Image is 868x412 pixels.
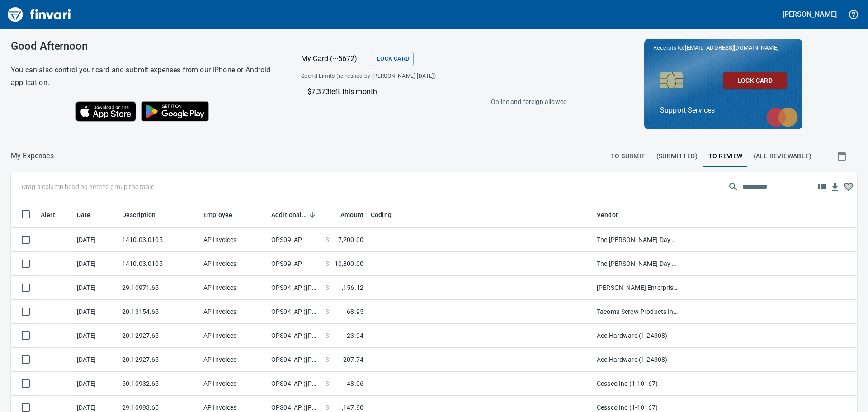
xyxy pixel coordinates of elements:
[343,355,363,364] span: 207.74
[118,276,200,300] td: 29.10971.65
[593,276,684,300] td: [PERSON_NAME] Enterprises Inc (1-10368)
[271,209,318,220] span: Additional Reviewer
[77,209,91,220] span: Date
[593,252,684,276] td: The [PERSON_NAME] Day Co. (1-39396)
[122,209,168,220] span: Description
[268,276,322,300] td: OPS04_AP ([PERSON_NAME], [PERSON_NAME], [PERSON_NAME], [PERSON_NAME], [PERSON_NAME])
[118,372,200,396] td: 50.10932.65
[77,209,103,220] span: Date
[815,180,828,194] button: Choose columns to display
[684,43,779,52] span: [EMAIL_ADDRESS][DOMAIN_NAME]
[754,151,811,162] span: (All Reviewable)
[200,300,268,324] td: AP Invoices
[271,209,307,220] span: Additional Reviewer
[268,228,322,252] td: OPS09_AP
[660,105,787,116] p: Support Services
[11,40,278,52] h3: Good Afternoon
[11,151,54,161] nav: breadcrumb
[593,324,684,348] td: Ace Hardware (1-24308)
[294,97,567,106] p: Online and foreign allowed
[329,209,363,220] span: Amount
[338,235,363,244] span: 7,200.00
[118,228,200,252] td: 1410.03.0105
[11,151,54,161] p: My Expenses
[118,252,200,276] td: 1410.03.0105
[593,348,684,372] td: Ace Hardware (1-24308)
[122,209,156,220] span: Description
[325,235,329,244] span: $
[268,300,322,324] td: OPS04_AP ([PERSON_NAME], [PERSON_NAME], [PERSON_NAME], [PERSON_NAME], [PERSON_NAME])
[611,151,646,162] span: To Submit
[325,307,329,316] span: $
[653,43,793,52] p: Receipts to:
[325,355,329,364] span: $
[5,4,73,25] img: Finvari
[338,403,363,412] span: 1,147.90
[73,372,118,396] td: [DATE]
[338,283,363,292] span: 1,156.12
[301,72,500,81] span: Spend Limits (refreshed by [PERSON_NAME] [DATE])
[118,348,200,372] td: 20.12927.65
[340,209,363,220] span: Amount
[335,259,363,268] span: 10,800.00
[842,180,855,194] button: Column choices favorited. Click to reset to default
[200,276,268,300] td: AP Invoices
[41,209,55,220] span: Alert
[597,209,618,220] span: Vendor
[73,252,118,276] td: [DATE]
[373,52,414,66] button: Lock Card
[828,180,842,194] button: Download Table
[597,209,630,220] span: Vendor
[268,324,322,348] td: OPS04_AP ([PERSON_NAME], [PERSON_NAME], [PERSON_NAME], [PERSON_NAME], [PERSON_NAME])
[118,300,200,324] td: 20.13154.65
[11,64,278,89] h6: You can also control your card and submit expenses from our iPhone or Android application.
[268,348,322,372] td: OPS04_AP ([PERSON_NAME], [PERSON_NAME], [PERSON_NAME], [PERSON_NAME], [PERSON_NAME])
[200,228,268,252] td: AP Invoices
[73,348,118,372] td: [DATE]
[593,300,684,324] td: Tacoma Screw Products Inc (1-10999)
[347,379,363,388] span: 48.06
[203,209,232,220] span: Employee
[200,348,268,372] td: AP Invoices
[268,372,322,396] td: OPS04_AP ([PERSON_NAME], [PERSON_NAME], [PERSON_NAME], [PERSON_NAME], [PERSON_NAME])
[203,209,244,220] span: Employee
[200,252,268,276] td: AP Invoices
[75,101,136,122] img: Download on the App Store
[325,403,329,412] span: $
[41,209,67,220] span: Alert
[73,300,118,324] td: [DATE]
[325,379,329,388] span: $
[325,259,329,268] span: $
[301,53,369,64] p: My Card (···5672)
[593,228,684,252] td: The [PERSON_NAME] Day Co. (1-39396)
[656,151,698,162] span: (Submitted)
[723,72,787,89] button: Lock Card
[325,283,329,292] span: $
[783,9,837,19] h5: [PERSON_NAME]
[762,103,802,132] img: mastercard.svg
[136,96,214,126] img: Get it on Google Play
[377,54,409,64] span: Lock Card
[780,7,839,21] button: [PERSON_NAME]
[22,182,154,191] p: Drag a column heading here to group the table
[200,372,268,396] td: AP Invoices
[593,372,684,396] td: Cessco Inc (1-10167)
[200,324,268,348] td: AP Invoices
[371,209,392,220] span: Coding
[73,324,118,348] td: [DATE]
[307,86,562,97] p: $7,373 left this month
[73,228,118,252] td: [DATE]
[347,331,363,340] span: 23.94
[731,75,779,86] span: Lock Card
[347,307,363,316] span: 68.95
[268,252,322,276] td: OPS09_AP
[73,276,118,300] td: [DATE]
[371,209,403,220] span: Coding
[708,151,743,162] span: To Review
[118,324,200,348] td: 20.12927.65
[325,331,329,340] span: $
